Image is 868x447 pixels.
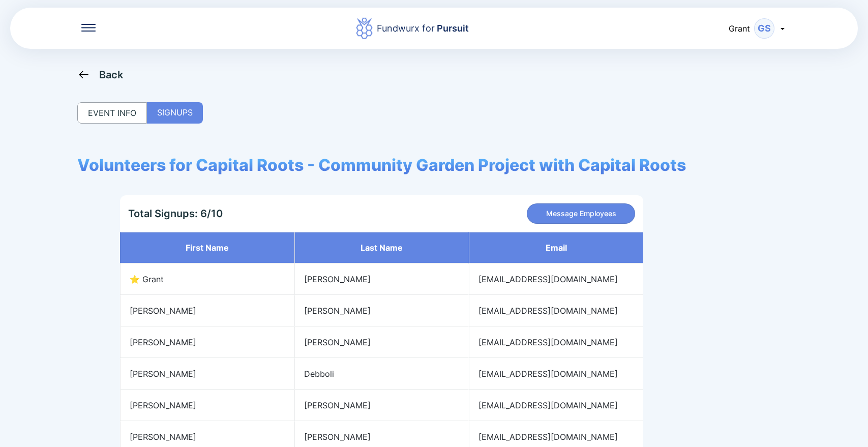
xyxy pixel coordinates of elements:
[294,390,469,421] td: [PERSON_NAME]
[120,263,294,295] td: ⭐ Grant
[435,23,469,34] span: Pursuit
[99,69,124,81] div: Back
[120,390,294,421] td: [PERSON_NAME]
[294,326,469,358] td: [PERSON_NAME]
[469,232,643,263] th: Email
[546,208,616,219] span: Message Employees
[120,326,294,358] td: [PERSON_NAME]
[128,207,223,220] div: Total Signups: 6/10
[469,390,643,421] td: [EMAIL_ADDRESS][DOMAIN_NAME]
[294,263,469,295] td: [PERSON_NAME]
[469,263,643,295] td: [EMAIL_ADDRESS][DOMAIN_NAME]
[77,102,147,124] div: EVENT INFO
[147,102,203,124] div: SIGNUPS
[527,203,635,224] button: Message Employees
[120,295,294,326] td: [PERSON_NAME]
[469,358,643,390] td: [EMAIL_ADDRESS][DOMAIN_NAME]
[120,358,294,390] td: [PERSON_NAME]
[294,358,469,390] td: Debboli
[294,295,469,326] td: [PERSON_NAME]
[377,21,469,36] div: Fundwurx for
[77,155,686,175] span: Volunteers for Capital Roots - Community Garden Project with Capital Roots
[294,232,469,263] th: Last name
[754,18,774,39] div: GS
[120,232,294,263] th: First name
[729,23,750,34] span: Grant
[469,295,643,326] td: [EMAIL_ADDRESS][DOMAIN_NAME]
[469,326,643,358] td: [EMAIL_ADDRESS][DOMAIN_NAME]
